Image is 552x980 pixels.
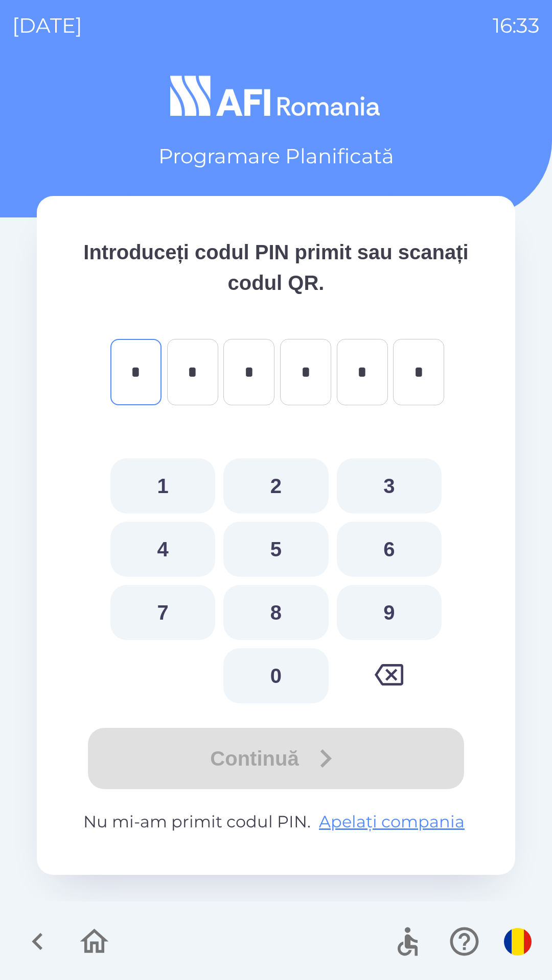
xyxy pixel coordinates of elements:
[223,458,328,513] button: 2
[337,458,442,513] button: 3
[110,458,215,513] button: 1
[223,648,328,703] button: 0
[223,522,328,577] button: 5
[504,928,532,955] img: ro flag
[493,10,540,41] p: 16:33
[158,141,394,171] p: Programare Planificată
[337,522,442,577] button: 6
[223,585,328,640] button: 8
[37,71,515,120] img: Logo
[78,237,474,298] p: Introduceți codul PIN primit sau scanați codul QR.
[315,810,469,834] button: Apelați compania
[337,585,442,640] button: 9
[110,585,215,640] button: 7
[110,522,215,577] button: 4
[78,810,474,834] p: Nu mi-am primit codul PIN.
[12,10,82,41] p: [DATE]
